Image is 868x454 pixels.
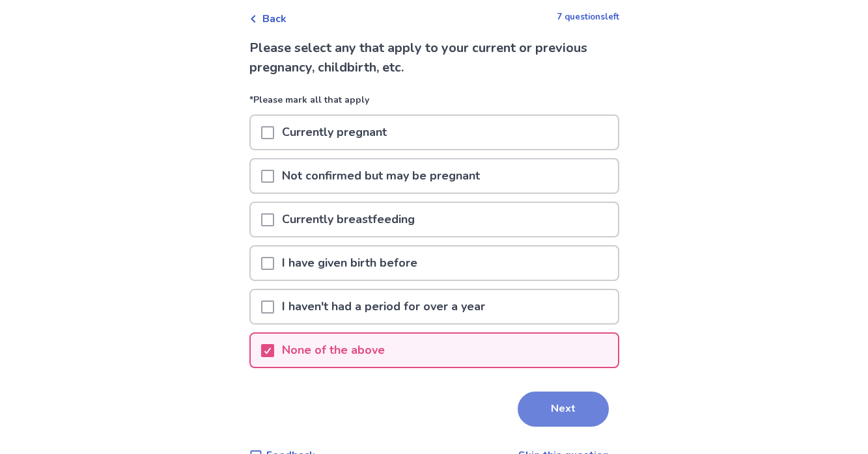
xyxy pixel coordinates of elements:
p: *Please mark all that apply [249,93,619,114]
p: None of the above [274,334,393,367]
p: I haven't had a period for over a year [274,290,493,323]
p: Not confirmed but may be pregnant [274,159,488,193]
p: 7 questions left [557,11,619,24]
p: Currently breastfeeding [274,203,423,236]
span: Back [262,11,287,27]
button: Next [518,392,609,427]
p: I have given birth before [274,247,425,280]
p: Currently pregnant [274,116,395,149]
p: Please select any that apply to your current or previous pregnancy, childbirth, etc. [249,38,619,77]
